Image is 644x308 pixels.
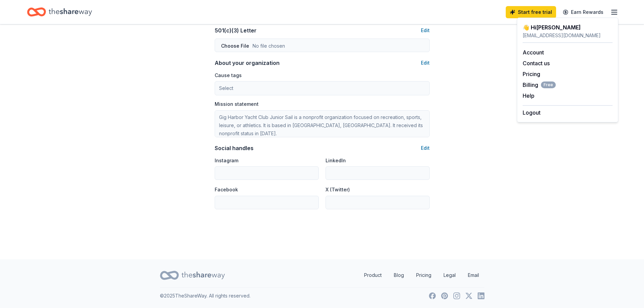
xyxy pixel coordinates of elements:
nav: quick links [359,268,484,282]
a: Home [27,4,92,20]
button: Edit [421,59,430,67]
a: Start free trial [506,6,556,18]
button: Edit [421,144,430,152]
button: Help [523,92,534,100]
a: Blog [388,268,409,282]
button: BillingFree [523,81,556,89]
div: [EMAIL_ADDRESS][DOMAIN_NAME] [523,31,613,40]
div: 501(c)(3) Letter [215,26,257,34]
button: Contact us [523,59,550,67]
label: LinkedIn [326,157,346,164]
label: Cause tags [215,72,242,79]
span: Billing [523,81,556,89]
div: About your organization [215,59,280,67]
a: Pricing [411,268,437,282]
a: Earn Rewards [559,6,607,18]
span: Select [219,84,233,92]
span: Free [541,81,556,88]
a: Email [462,268,484,282]
label: Facebook [215,186,238,193]
p: © 2025 TheShareWay. All rights reserved. [160,292,251,300]
button: Edit [421,26,430,34]
div: 👋 Hi [PERSON_NAME] [523,23,613,31]
label: X (Twitter) [326,186,350,193]
button: Logout [523,109,541,117]
label: Mission statement [215,101,259,108]
label: Instagram [215,157,238,164]
a: Pricing [523,71,540,77]
div: Social handles [215,144,254,152]
button: Select [215,81,430,95]
a: Legal [438,268,461,282]
a: Product [359,268,387,282]
textarea: Gig Harbor Yacht Club Junior Sail is a nonprofit organization focused on recreation, sports, leis... [215,110,430,137]
a: Account [523,49,544,56]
